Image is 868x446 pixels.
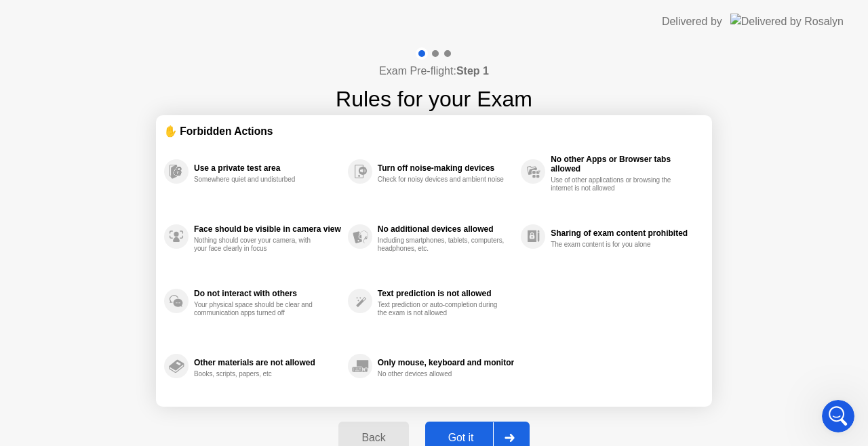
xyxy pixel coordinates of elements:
[11,132,222,188] div: Thanks , please let us know how we can help by giving us more information about your issue.
[58,201,72,215] div: Profile image for Tabasum
[378,237,506,253] div: Including smartphones, tablets, computers, headphones, etc.
[9,5,35,31] button: go back
[76,202,214,214] div: joined the conversation
[28,62,243,75] div: Email
[238,5,262,30] div: Close
[378,224,514,234] div: No additional devices allowed
[378,358,514,367] div: Only mouse, keyboard and monitor
[11,132,260,199] div: Operator says…
[76,203,117,213] b: Tabasum
[456,65,489,77] b: Step 1
[730,14,844,29] img: Delivered by Rosalyn
[194,289,341,298] div: Do not interact with others
[64,342,75,353] button: Upload attachment
[11,38,260,132] div: Operator says…
[39,7,60,29] div: Profile image for Tabasum
[66,17,93,31] p: Active
[233,337,254,359] button: Send a message…
[662,14,722,30] div: Delivered by
[22,289,100,298] div: Tabasum • 2m ago
[551,228,697,238] div: Sharing of exam content prohibited
[378,289,514,298] div: Text prediction is not allowed
[551,241,679,249] div: The exam content is for you alone
[22,239,212,279] div: Hi there👋, Tabasum here from [PERSON_NAME] Support Team. ﻿How can I help you today?
[194,301,322,317] div: Your physical space should be clear and communication apps turned off
[66,7,113,17] h1: Tabasum
[28,79,243,106] input: Enter your email
[379,63,489,79] h4: Exam Pre-flight:
[342,432,404,444] div: Back
[429,432,493,444] div: Got it
[22,140,212,180] div: Thanks , please let us know how we can help by giving us more information about your issue.
[11,199,260,230] div: Tabasum says…
[822,400,854,432] iframe: Intercom live chat
[378,370,506,378] div: No other devices allowed
[378,163,514,173] div: Turn off noise-making devices
[43,342,54,353] button: Gif picker
[378,176,506,184] div: Check for noisy devices and ambient noise
[336,83,532,115] h1: Rules for your Exam
[194,237,322,253] div: Nothing should cover your camera, with your face clearly in focus
[194,370,322,378] div: Books, scripts, papers, etc
[11,230,222,287] div: Hi there👋, Tabasum here from [PERSON_NAME] Support Team. How can I help you today?Tabasum • 2m ago
[194,163,341,173] div: Use a private test area
[212,5,238,31] button: Home
[12,314,260,337] textarea: Message…
[194,176,322,184] div: Somewhere quiet and undisturbed
[551,176,679,192] div: Use of other applications or browsing the internet is not allowed
[551,155,697,174] div: No other Apps or Browser tabs allowed
[164,123,704,139] div: ✋ Forbidden Actions
[194,224,341,234] div: Face should be visible in camera view
[378,301,506,317] div: Text prediction or auto-completion during the exam is not allowed
[194,358,341,367] div: Other materials are not allowed
[11,230,260,317] div: Tabasum says…
[21,342,32,353] button: Emoji picker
